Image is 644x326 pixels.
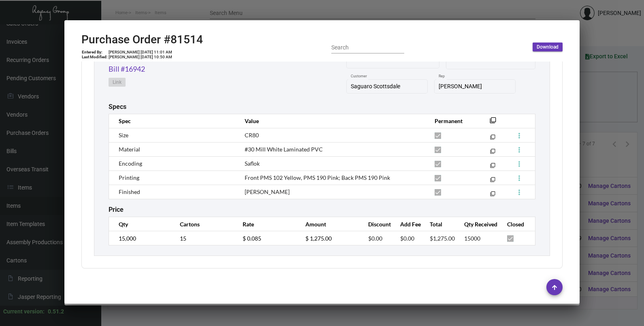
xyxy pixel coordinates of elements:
[48,307,64,316] div: 0.51.2
[81,33,203,47] h2: Purchase Order #81514
[430,235,455,242] span: $1,275.00
[245,160,260,167] span: Saflok
[108,55,173,60] td: [PERSON_NAME] [DATE] 10:50 AM
[109,206,124,213] h2: Price
[422,217,456,231] th: Total
[109,64,145,75] a: Bill #16942
[368,235,382,242] span: $0.00
[108,50,173,55] td: [PERSON_NAME] [DATE] 11:01 AM
[81,55,108,60] td: Last Modified:
[235,217,297,231] th: Rate
[109,103,126,111] h2: Specs
[464,235,480,242] span: 15000
[245,174,390,181] span: Front PMS 102 Yellow, PMS 190 Pink; Back PMS 190 Pink
[490,150,495,156] mat-icon: filter_none
[533,43,563,51] button: Download
[109,114,237,128] th: Spec
[3,307,45,316] div: Current version:
[450,59,476,65] input: Start date
[245,132,259,138] span: CR80
[119,160,142,167] span: Encoding
[297,217,360,231] th: Amount
[119,132,128,138] span: Size
[400,235,414,242] span: $0.00
[360,217,392,231] th: Discount
[119,174,139,181] span: Printing
[119,188,140,195] span: Finished
[456,217,499,231] th: Qty Received
[490,193,495,198] mat-icon: filter_none
[109,78,126,87] button: Link
[392,217,422,231] th: Add Fee
[490,119,496,126] mat-icon: filter_none
[499,217,535,231] th: Closed
[482,59,521,65] input: End date
[245,146,323,153] span: #30 Mill White Laminated PVC
[245,188,290,195] span: [PERSON_NAME]
[426,114,478,128] th: Permanent
[490,136,495,141] mat-icon: filter_none
[119,146,140,153] span: Material
[490,179,495,184] mat-icon: filter_none
[172,217,235,231] th: Cartons
[109,217,172,231] th: Qty
[490,164,495,170] mat-icon: filter_none
[237,114,426,128] th: Value
[537,44,559,51] span: Download
[113,79,122,86] span: Link
[81,50,108,55] td: Entered By:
